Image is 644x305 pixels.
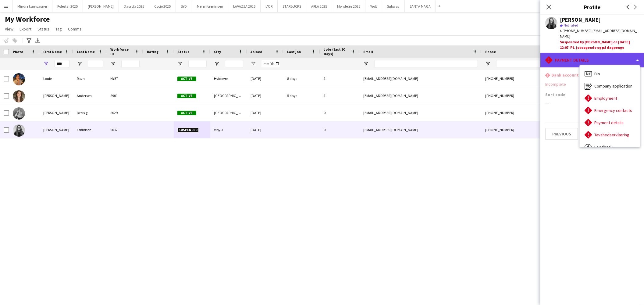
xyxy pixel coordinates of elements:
div: 1 [320,70,360,87]
div: Company application [580,80,640,92]
div: 8901 [107,87,143,104]
span: Workforce ID [110,47,132,56]
span: Payment details [594,120,624,125]
div: [PERSON_NAME] [40,87,73,104]
div: 8 days [283,70,320,87]
span: Last job [287,49,301,54]
span: Jobs (last 90 days) [324,47,349,56]
div: [EMAIL_ADDRESS][DOMAIN_NAME] [360,104,482,121]
span: Tavshedserklæring [594,132,629,138]
button: Mindre kampagner [12,0,52,12]
button: Open Filter Menu [177,61,183,66]
span: My Workforce [5,15,50,24]
button: Dagrofa 2025 [119,0,149,12]
input: Last Name Filter Input [88,60,103,67]
button: Mejeriforeningen [192,0,228,12]
div: 8029 [107,104,143,121]
div: [DATE] [247,104,283,121]
div: Viby J [210,121,247,138]
button: Open Filter Menu [43,61,49,66]
button: ARLA 2025 [306,0,332,12]
span: Feedback [594,144,613,150]
button: L'OR [261,0,278,12]
span: Bio [594,71,600,77]
span: Emergency contacts [594,108,632,113]
span: Email [363,49,373,54]
button: Open Filter Menu [110,61,116,66]
button: Subway [382,0,405,12]
button: [PERSON_NAME] [83,0,119,12]
a: Export [17,25,34,33]
button: Open Filter Menu [485,61,491,66]
div: Dreisig [73,104,107,121]
a: Status [35,25,52,33]
div: [PERSON_NAME] [560,17,601,23]
span: Suspended [177,128,199,132]
span: Active [177,94,196,98]
div: 0 [320,121,360,138]
h3: Profile [540,3,644,11]
span: Joined [251,49,262,54]
div: Bio [580,68,640,80]
div: Tavshedserklæring [580,129,640,141]
div: 0 [320,104,360,121]
div: Ravn [73,70,107,87]
div: Feedback [580,141,640,153]
h3: Bank account number [551,72,597,78]
div: Employment [580,92,640,104]
input: City Filter Input [225,60,243,67]
span: Employment [594,95,617,101]
div: [PHONE_NUMBER] [482,121,560,138]
div: Suspended by [PERSON_NAME] on [DATE] 12:07: Pt. jobsøgende og på dagpenge [560,39,639,50]
span: Tag [55,26,62,32]
input: Email Filter Input [374,60,478,67]
span: Export [20,26,31,32]
button: Polestar 2025 [52,0,83,12]
a: Tag [53,25,64,33]
div: Eskildsen [73,121,107,138]
img: Louise Andersen [13,90,25,102]
button: Mondeléz 2025 [332,0,365,12]
a: Comms [66,25,84,33]
button: Open Filter Menu [363,61,369,66]
span: Active [177,77,196,81]
img: Louise Eskildsen [13,124,25,137]
app-action-btn: Export XLSX [34,37,41,44]
div: NY57 [107,70,143,87]
span: Phone [485,49,496,54]
button: STARBUCKS [278,0,306,12]
button: LAVAZZA 2025 [228,0,261,12]
span: Status [177,49,189,54]
div: Payment details [580,117,640,129]
button: BYD [176,0,192,12]
button: Open Filter Menu [251,61,256,66]
div: [DATE] [247,121,283,138]
div: --- [545,100,639,106]
span: Last Name [77,49,95,54]
div: [PHONE_NUMBER] [482,87,560,104]
div: 1 [320,87,360,104]
button: Open Filter Menu [214,61,219,66]
img: Louise Dreisig [13,107,25,120]
div: Louie [40,70,73,87]
div: Incomplete [545,81,639,87]
div: [PERSON_NAME] [40,121,73,138]
img: Louie Ravn [13,73,25,85]
div: [EMAIL_ADDRESS][DOMAIN_NAME] [360,121,482,138]
div: [DATE] [247,70,283,87]
input: Phone Filter Input [496,60,556,67]
div: Andersen [73,87,107,104]
span: Photo [13,49,23,54]
span: Comms [68,26,82,32]
div: Emergency contacts [580,104,640,117]
span: Status [37,26,49,32]
span: Rating [147,49,158,54]
h3: Sort code [545,92,565,97]
button: Previous [545,128,578,140]
div: [EMAIL_ADDRESS][DOMAIN_NAME] [360,70,482,87]
button: SANTA MARIA [405,0,436,12]
div: [PHONE_NUMBER] [482,70,560,87]
app-action-btn: Advanced filters [25,37,33,44]
span: City [214,49,221,54]
span: First Name [43,49,62,54]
